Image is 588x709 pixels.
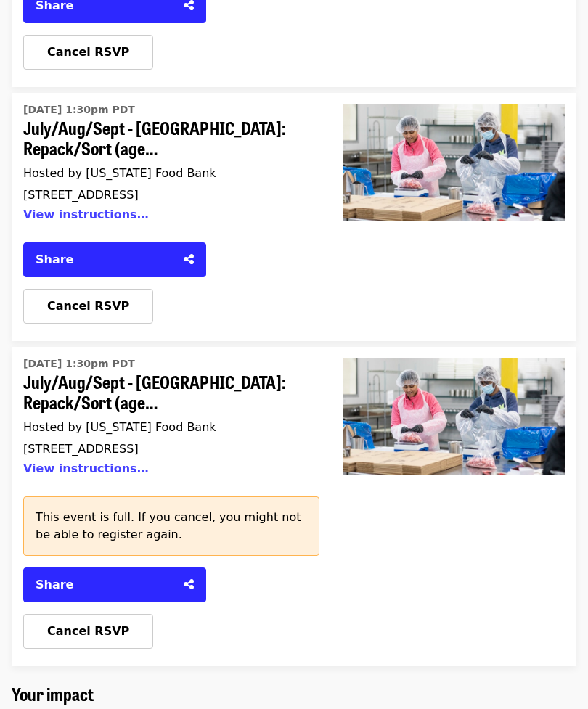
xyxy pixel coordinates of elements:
time: [DATE] 1:30pm PDT [23,357,135,372]
img: July/Aug/Sept - Beaverton: Repack/Sort (age 10+) [343,105,565,221]
i: share-alt icon [184,578,194,592]
button: Share [23,243,206,278]
div: Share [36,252,175,269]
button: View instructions… [23,462,149,476]
time: [DATE] 1:30pm PDT [23,103,135,118]
button: Cancel RSVP [23,615,153,649]
button: Share [23,568,206,603]
div: [STREET_ADDRESS] [23,189,308,202]
a: July/Aug/Sept - Beaverton: Repack/Sort (age 10+) [331,348,576,667]
div: Share [36,577,175,594]
div: [STREET_ADDRESS] [23,443,308,456]
i: share-alt icon [184,253,194,267]
button: Cancel RSVP [23,36,153,70]
button: Cancel RSVP [23,290,153,324]
span: Cancel RSVP [47,625,129,639]
a: July/Aug/Sept - Beaverton: Repack/Sort (age 10+) [331,94,576,342]
button: View instructions… [23,208,149,222]
span: July/Aug/Sept - [GEOGRAPHIC_DATA]: Repack/Sort (age [DEMOGRAPHIC_DATA]+) [23,118,308,160]
span: July/Aug/Sept - [GEOGRAPHIC_DATA]: Repack/Sort (age [DEMOGRAPHIC_DATA]+) [23,372,308,414]
span: Cancel RSVP [47,300,129,313]
a: July/Aug/Sept - Beaverton: Repack/Sort (age 10+) [23,353,308,485]
a: July/Aug/Sept - Beaverton: Repack/Sort (age 10+) [23,99,308,231]
span: Your impact [12,681,94,707]
span: Hosted by [US_STATE] Food Bank [23,167,216,181]
img: July/Aug/Sept - Beaverton: Repack/Sort (age 10+) [343,359,565,475]
span: Hosted by [US_STATE] Food Bank [23,421,216,435]
span: Cancel RSVP [47,46,129,60]
p: This event is full. If you cancel, you might not be able to register again. [36,509,307,544]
